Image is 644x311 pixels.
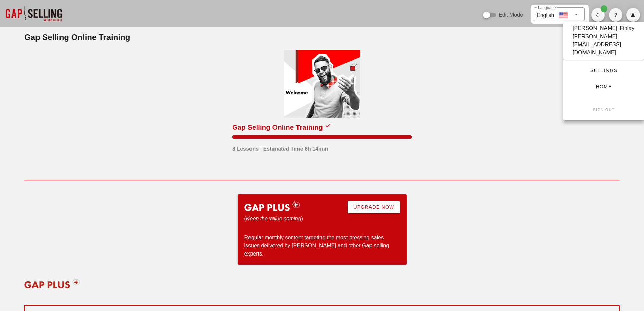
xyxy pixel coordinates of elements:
label: Edit Mode [499,12,523,18]
div: [PERSON_NAME][EMAIL_ADDRESS][DOMAIN_NAME] [573,32,635,57]
button: Sign Out [569,104,639,116]
img: tab_domain_overview_orange.svg [18,43,24,48]
img: logo_orange.svg [11,11,16,16]
span: Badge [601,5,607,12]
a: Upgrade Now [348,201,400,213]
label: Language [538,5,556,10]
small: Sign Out [593,108,615,112]
a: Home [569,81,639,93]
h2: Gap Selling Online Training [24,31,620,43]
div: LanguageEnglish [534,7,585,21]
div: [PERSON_NAME] [573,24,617,32]
span: Upgrade Now [353,204,394,210]
div: Gap Selling Online Training [232,122,323,133]
div: v 4.0.25 [19,11,33,16]
div: Keywords by Traffic [75,43,114,48]
img: gap-plus-logo-red.svg [20,273,85,293]
div: Regular monthly content targeting the most pressing sales issues delivered by [PERSON_NAME] and o... [244,234,400,258]
span: Home [574,84,633,89]
div: Domain: [DOMAIN_NAME] [18,18,74,23]
div: ( ) [244,215,305,223]
i: Keep the value coming [246,216,301,221]
div: 8 Lessons | Estimated Time 6h 14min [232,141,328,153]
div: Finlay [620,24,635,32]
img: website_grey.svg [11,18,16,23]
div: Domain Overview [26,43,61,48]
div: English [536,9,554,19]
img: gap-plus-logo.svg [240,196,305,216]
a: Settings [569,64,639,76]
img: tab_keywords_by_traffic_grey.svg [67,43,73,48]
span: Settings [574,68,633,73]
